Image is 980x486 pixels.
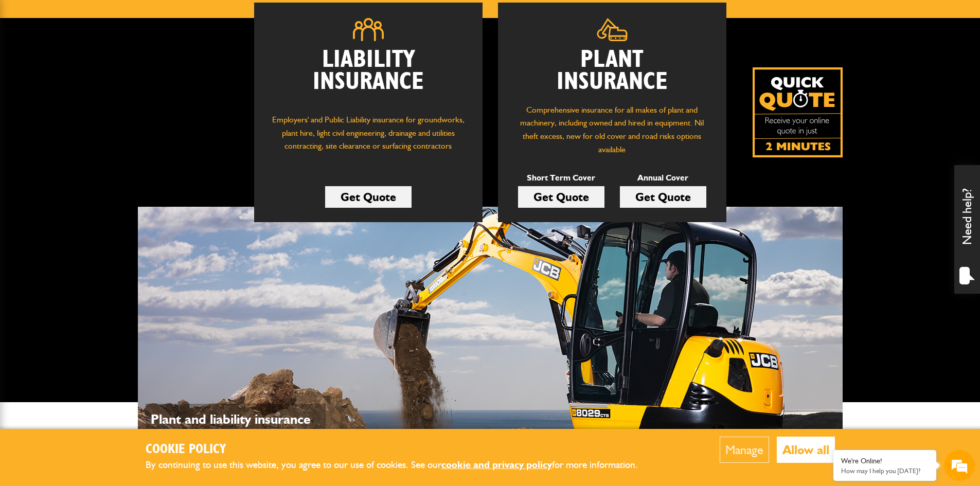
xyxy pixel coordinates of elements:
a: Get Quote [518,186,604,208]
p: Plant and liability insurance for makes and models... [151,409,320,451]
a: Get Quote [325,186,412,208]
p: Employers' and Public Liability insurance for groundworks, plant hire, light civil engineering, d... [270,113,467,163]
button: Allow all [777,437,835,463]
img: Quick Quote [753,67,843,157]
p: How may I help you today? [841,467,929,475]
h2: Liability Insurance [270,49,467,103]
div: Need help? [954,165,980,294]
button: Manage [720,437,769,463]
div: We're Online! [841,457,929,465]
a: cookie and privacy policy [441,459,552,471]
a: Get Quote [620,186,706,208]
p: Comprehensive insurance for all makes of plant and machinery, including owned and hired in equipm... [513,103,711,156]
p: By continuing to use this website, you agree to our use of cookies. See our for more information. [146,457,655,473]
h2: Plant Insurance [513,49,711,93]
p: Short Term Cover [518,171,604,185]
a: Get your insurance quote isn just 2-minutes [753,67,843,157]
h2: Cookie Policy [146,442,655,458]
p: Annual Cover [620,171,706,185]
